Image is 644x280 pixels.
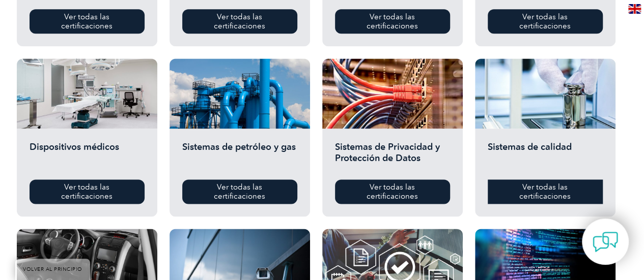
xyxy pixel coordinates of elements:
a: Ver todas las certificaciones [488,179,603,204]
font: Sistemas de Privacidad y Protección de Datos [335,141,440,164]
font: VOLVER AL PRINCIPIO [23,266,82,272]
img: contact-chat.png [593,229,618,255]
font: Ver todas las certificaciones [61,182,113,201]
font: Sistemas de petróleo y gas [182,141,296,152]
a: Ver todas las certificaciones [182,179,297,204]
font: Ver todas las certificaciones [214,182,265,201]
a: Ver todas las certificaciones [30,179,145,204]
a: VOLVER AL PRINCIPIO [15,259,90,280]
font: Dispositivos médicos [30,141,119,152]
font: Ver todas las certificaciones [367,182,418,201]
font: Ver todas las certificaciones [519,12,571,30]
a: Ver todas las certificaciones [335,9,450,34]
font: Ver todas las certificaciones [61,12,113,30]
a: Ver todas las certificaciones [182,9,297,34]
font: Ver todas las certificaciones [519,182,571,201]
font: Ver todas las certificaciones [367,12,418,30]
img: en [628,4,641,14]
font: Ver todas las certificaciones [214,12,265,30]
a: Ver todas las certificaciones [30,9,145,34]
a: Ver todas las certificaciones [335,179,450,204]
font: Sistemas de calidad [488,141,572,152]
a: Ver todas las certificaciones [488,9,603,34]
